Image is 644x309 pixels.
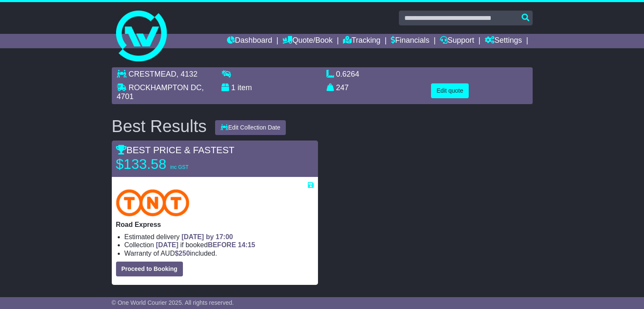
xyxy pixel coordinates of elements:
[238,83,252,92] span: item
[116,156,222,173] p: $133.58
[124,249,314,257] li: Warranty of AUD included.
[156,241,255,248] span: if booked
[431,83,469,98] button: Edit quote
[170,164,188,170] span: inc GST
[208,241,236,248] span: BEFORE
[175,250,190,257] span: $
[343,34,380,48] a: Tracking
[116,262,183,276] button: Proceed to Booking
[440,34,474,48] a: Support
[336,70,359,78] span: 0.6264
[129,70,177,78] span: CRESTMEAD
[112,299,234,306] span: © One World Courier 2025. All rights reserved.
[227,34,272,48] a: Dashboard
[116,145,235,155] span: BEST PRICE & FASTEST
[182,233,233,240] span: [DATE] by 17:00
[485,34,522,48] a: Settings
[156,241,178,248] span: [DATE]
[336,83,349,92] span: 247
[124,233,314,241] li: Estimated delivery
[215,120,286,135] button: Edit Collection Date
[117,83,204,101] span: , 4701
[124,241,314,249] li: Collection
[116,221,314,229] p: Road Express
[238,241,255,248] span: 14:15
[177,70,198,78] span: , 4132
[391,34,429,48] a: Financials
[129,83,202,92] span: ROCKHAMPTON DC
[282,34,332,48] a: Quote/Book
[108,117,211,135] div: Best Results
[116,189,190,216] img: TNT Domestic: Road Express
[179,250,190,257] span: 250
[231,83,235,92] span: 1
